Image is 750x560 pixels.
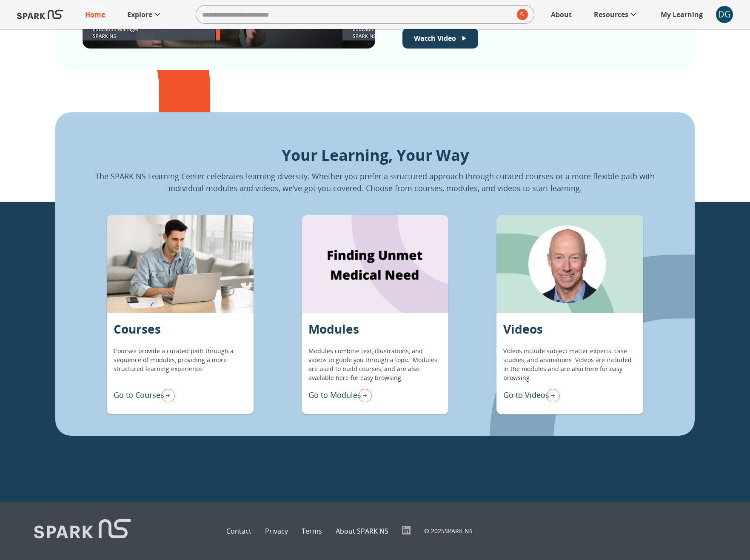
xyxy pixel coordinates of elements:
p: Modules [308,320,359,338]
p: Courses provide a curated path through a sequence of modules, providing a more structured learnin... [114,346,247,382]
img: Logo of SPARK at Stanford [34,519,131,543]
button: Watch Welcome Video [402,28,478,49]
p: Explore [127,9,152,20]
p: My Learning [661,9,703,20]
a: Explore [123,5,167,24]
p: About [551,9,572,20]
p: Resources [594,9,628,20]
p: Courses [114,320,161,338]
a: Resources [590,5,643,24]
a: Privacy [265,526,288,536]
a: About SPARK NS [336,526,388,536]
div: Videos [496,215,643,313]
img: right arrow [355,386,372,404]
p: Videos [503,320,543,338]
p: Go to Courses [114,389,164,401]
p: Go to Videos [503,389,549,401]
p: The SPARK NS Learning Center celebrates learning diversity. Whether you prefer a structured appro... [83,170,667,194]
p: Watch Video [414,33,456,43]
p: © 2025 SPARK NS [424,526,473,535]
img: right arrow [158,386,175,404]
div: Go to Videos [503,386,560,404]
div: Courses [107,215,254,313]
img: right arrow [543,386,560,404]
p: Your Learning, Your Way [83,144,667,167]
a: Contact [226,526,251,536]
button: search [513,6,528,23]
p: Modules combine text, illustrations, and videos to guide you through a topic. Modules are used to... [308,346,442,382]
div: DG [716,6,733,23]
p: Home [85,9,105,20]
div: Go to Courses [114,386,175,404]
a: Terms [302,526,322,536]
img: LinkedIn [402,526,411,534]
div: Go to Modules [308,386,372,404]
a: Home [81,5,109,24]
a: My Learning [656,5,707,24]
a: About [547,5,576,24]
p: Go to Modules [308,389,361,401]
div: Modules [302,215,448,313]
img: Logo of SPARK at Stanford [17,4,63,25]
button: account of current user [716,6,733,23]
p: Videos include subject matter experts, case studies, and animations. Videos are included in the m... [503,346,636,382]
